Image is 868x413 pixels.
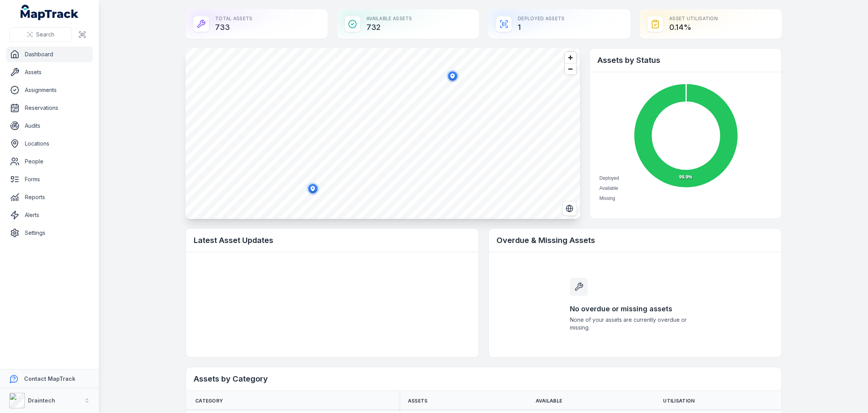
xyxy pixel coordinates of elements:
[6,64,93,80] a: Assets
[496,235,774,246] h2: Overdue & Missing Assets
[565,52,576,63] button: Zoom in
[570,304,700,314] h3: No overdue or missing assets
[408,398,428,404] span: Assets
[6,225,93,241] a: Settings
[570,316,700,331] span: None of your assets are currently overdue or missing.
[6,189,93,205] a: Reports
[562,201,577,216] button: Switch to Satellite View
[28,397,55,404] strong: Draintech
[24,375,75,382] strong: Contact MapTrack
[565,63,576,75] button: Zoom out
[6,82,93,98] a: Assignments
[195,398,223,404] span: Category
[6,154,93,169] a: People
[599,186,618,191] span: Available
[6,47,93,62] a: Dashboard
[194,235,471,246] h2: Latest Asset Updates
[6,207,93,223] a: Alerts
[186,48,580,219] canvas: Map
[599,196,615,201] span: Missing
[6,118,93,134] a: Audits
[36,31,54,38] span: Search
[597,55,774,66] h2: Assets by Status
[6,172,93,187] a: Forms
[194,373,774,384] h2: Assets by Category
[599,175,619,181] span: Deployed
[6,136,93,151] a: Locations
[6,100,93,116] a: Reservations
[21,5,79,20] a: MapTrack
[536,398,562,404] span: Available
[663,398,694,404] span: Utilisation
[9,27,72,42] button: Search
